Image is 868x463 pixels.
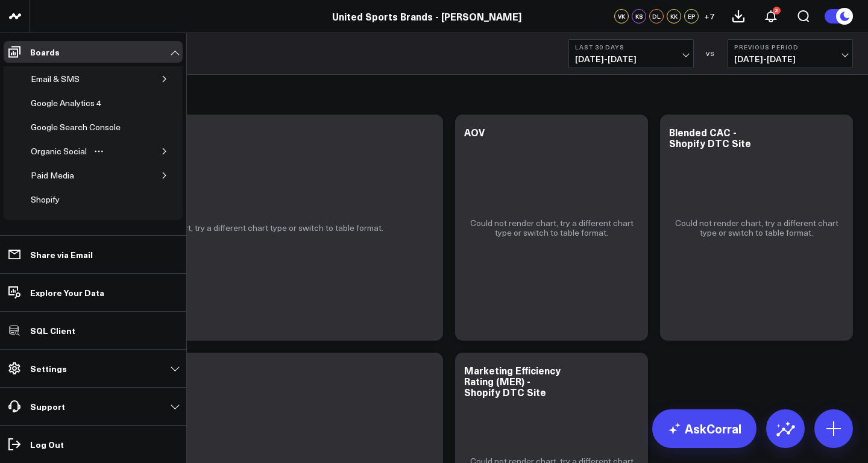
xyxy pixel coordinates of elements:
a: Organic SocialOpen board menu [23,139,113,163]
a: United Sports Brands - [PERSON_NAME] [332,10,521,23]
p: Could not render chart, try a different chart type or switch to table format. [105,223,383,233]
p: Boards [30,47,60,57]
div: Email & SMS [28,72,83,86]
div: VS [700,50,722,57]
p: Support [30,402,65,411]
div: KK [667,9,681,24]
div: Paid Media [28,168,77,183]
p: Could not render chart, try a different chart type or switch to table format. [672,218,841,238]
p: Settings [30,364,67,373]
b: Last 30 Days [575,43,687,51]
a: Paid MediaOpen board menu [23,163,100,187]
span: [DATE] - [DATE] [734,54,846,64]
p: Log Out [30,439,64,449]
div: Blended CAC - Shopify DTC Site [669,125,751,150]
div: Google Analytics 4 [28,96,104,110]
div: Sandbox [28,216,68,231]
div: DL [649,9,664,24]
div: AOV [464,125,485,139]
a: Log Out [4,433,183,455]
p: Explore Your Data [30,288,104,297]
button: Last 30 Days[DATE]-[DATE] [568,39,694,68]
p: SQL Client [30,326,75,335]
b: Previous Period [734,43,846,51]
a: SandboxOpen board menu [23,212,90,236]
div: Organic Social [28,144,90,159]
div: Shopify [28,192,63,207]
a: SQL Client [4,320,183,341]
span: + 7 [704,12,714,20]
div: 2 [773,7,781,14]
a: Google Analytics 4Open board menu [23,91,127,115]
a: AskCorral [652,409,756,448]
a: Google Search ConsoleOpen board menu [23,115,146,139]
a: ShopifyOpen board menu [23,187,86,212]
div: EP [684,9,699,24]
button: Open board menu [90,146,108,156]
span: [DATE] - [DATE] [575,54,687,64]
p: Could not render chart, try a different chart type or switch to table format. [467,218,636,238]
div: Marketing Efficiency Rating (MER) - Shopify DTC Site [464,364,561,398]
a: Email & SMSOpen board menu [23,67,105,91]
button: +7 [702,9,716,24]
div: VK [614,9,629,24]
div: KS [632,9,646,24]
p: Share via Email [30,250,93,259]
button: Previous Period[DATE]-[DATE] [728,39,853,68]
div: Google Search Console [28,120,124,134]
